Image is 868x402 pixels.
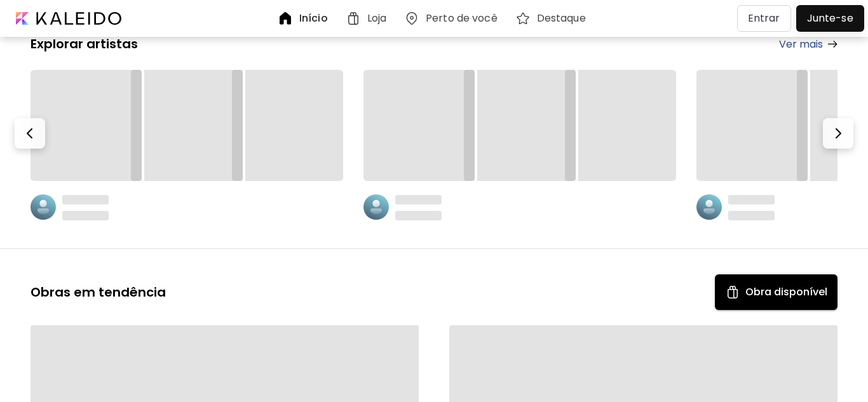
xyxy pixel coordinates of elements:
[737,5,791,32] button: Entrar
[745,285,827,300] h5: Obra disponível
[725,285,740,300] img: Available Art
[515,11,591,26] a: Destaque
[748,11,780,26] p: Entrar
[367,13,386,23] h6: Loja
[15,118,45,149] button: Prev-button
[31,284,166,300] h5: Obras em tendência
[426,13,498,23] h6: Perto de você
[737,5,796,32] a: Entrar
[22,126,37,141] img: Prev-button
[779,36,837,52] a: Ver mais
[828,41,837,48] img: arrow-right
[537,13,586,23] h6: Destaque
[831,126,846,141] img: Next-button
[823,118,853,149] button: Next-button
[796,5,864,32] a: Junte-se
[31,36,138,52] h5: Explorar artistas
[299,13,328,23] h6: Início
[346,11,391,26] a: Loja
[715,274,837,310] button: Available ArtObra disponível
[278,11,333,26] a: Início
[404,11,503,26] a: Perto de você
